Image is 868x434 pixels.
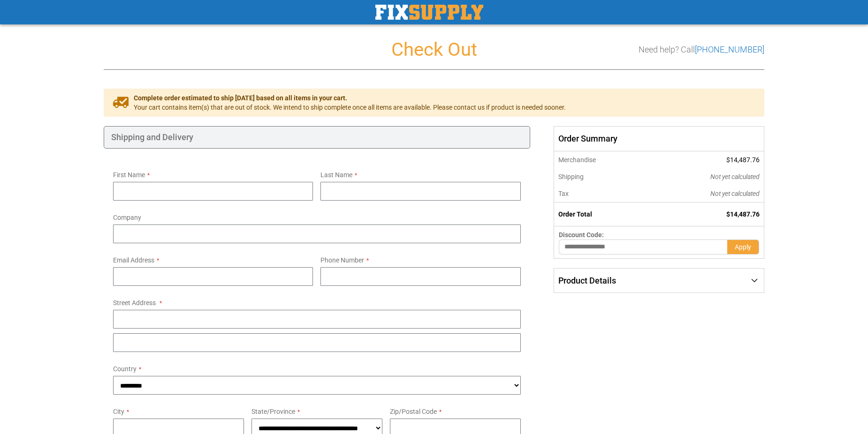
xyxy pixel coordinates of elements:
th: Tax [554,185,647,202]
div: Shipping and Delivery [104,126,530,149]
a: store logo [375,5,483,20]
img: Fix Industrial Supply [375,5,483,20]
span: Product Details [558,276,616,285]
span: Country [113,365,137,373]
h1: Check Out [104,39,764,60]
span: Apply [735,243,751,251]
span: $14,487.76 [726,156,760,164]
span: Your cart contains item(s) that are out of stock. We intend to ship complete once all items are a... [134,103,566,112]
span: Not yet calculated [710,190,760,197]
strong: Order Total [558,210,592,218]
a: [PHONE_NUMBER] [695,45,764,54]
th: Merchandise [554,151,647,168]
span: Last Name [320,171,352,179]
span: Complete order estimated to ship [DATE] based on all items in your cart. [134,93,566,103]
span: Order Summary [554,126,764,151]
span: City [113,408,124,415]
span: Not yet calculated [710,173,760,180]
span: Phone Number [320,256,364,264]
span: Company [113,214,141,221]
span: Zip/Postal Code [390,408,437,415]
h3: Need help? Call [639,45,764,54]
span: State/Province [251,408,295,415]
span: $14,487.76 [726,210,760,218]
span: Shipping [558,173,584,180]
span: First Name [113,171,145,179]
span: Email Address [113,256,154,264]
span: Discount Code: [559,231,604,239]
button: Apply [727,239,759,254]
span: Street Address [113,299,156,307]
